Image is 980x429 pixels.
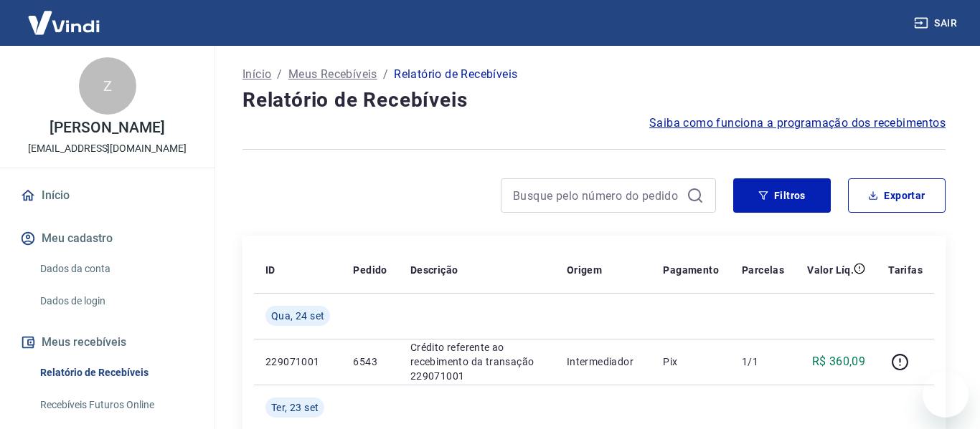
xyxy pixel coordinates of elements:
[733,178,831,213] button: Filtros
[34,390,197,420] a: Recebíveis Futuros Online
[17,1,110,44] img: Vindi
[17,223,197,254] button: Meu cadastro
[28,141,187,156] p: [EMAIL_ADDRESS][DOMAIN_NAME]
[265,355,330,369] p: 229071001
[923,372,969,418] iframe: Botão para abrir a janela de mensagens
[663,355,719,369] p: Pix
[649,115,946,132] a: Saiba como funciona a programação dos recebimentos
[265,263,275,277] p: ID
[394,66,517,83] p: Relatório de Recebíveis
[513,185,681,206] input: Busque pelo número do pedido
[17,180,197,211] a: Início
[567,263,602,277] p: Origem
[888,263,923,277] p: Tarifas
[17,327,197,358] button: Meus recebíveis
[271,400,319,415] span: Ter, 23 set
[50,120,164,135] p: [PERSON_NAME]
[742,355,784,369] p: 1/1
[79,57,136,115] div: Z
[410,340,544,383] p: Crédito referente ao recebimento da transação 229071001
[410,263,458,277] p: Descrição
[663,263,719,277] p: Pagamento
[271,309,324,323] span: Qua, 24 set
[911,10,963,37] button: Sair
[34,254,197,284] a: Dados da conta
[34,286,197,316] a: Dados de login
[242,66,271,83] a: Início
[742,263,784,277] p: Parcelas
[848,178,946,213] button: Exportar
[242,86,946,115] h4: Relatório de Recebíveis
[812,353,866,370] p: R$ 360,09
[34,358,197,387] a: Relatório de Recebíveis
[353,263,387,277] p: Pedido
[383,66,388,83] p: /
[807,263,854,277] p: Valor Líq.
[353,355,387,369] p: 6543
[288,66,377,83] a: Meus Recebíveis
[567,355,641,369] p: Intermediador
[277,66,282,83] p: /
